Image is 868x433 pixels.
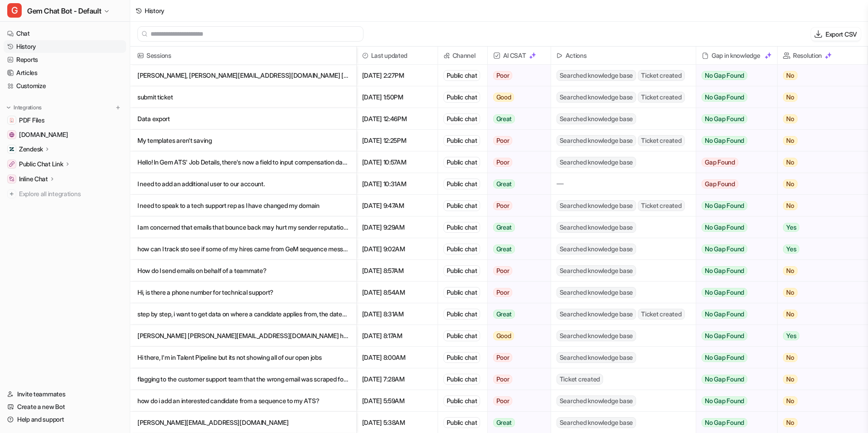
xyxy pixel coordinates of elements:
button: No [778,130,860,151]
button: Emoji picker [14,296,21,303]
span: Searched knowledge base [557,352,636,363]
button: No Gap Found [696,238,770,260]
button: No Gap Found [696,368,770,390]
div: Hey [PERSON_NAME],​Thanks for flagging this! The team has fixed the history issue, so you should ... [7,141,148,276]
span: [DATE] 10:57AM [360,151,434,173]
textarea: Message… [8,277,173,292]
span: Poor [493,201,513,210]
p: Hi there, I'm in Talent Pipeline but its not showing all of our open jobs [137,347,349,368]
button: Poor [488,368,545,390]
div: Public chat [443,287,481,298]
span: Searched knowledge base [557,200,636,211]
p: Integrations [14,104,42,111]
p: I need to add an additional user to our account. [137,173,349,195]
img: PDF Files [9,118,14,123]
div: Just let me know if you have any other questions. ​ [14,226,141,253]
button: Gap Found [696,151,770,173]
span: No Gap Found [702,71,747,80]
button: No [778,368,860,390]
span: No [783,93,797,102]
p: I need to speak to a tech support rep as I have changed my domain [137,195,349,216]
span: No Gap Found [702,93,747,102]
span: [DOMAIN_NAME] [19,130,68,139]
button: No Gap Found [696,325,770,347]
span: No Gap Found [702,331,747,340]
button: Yes [778,216,860,238]
span: AI CSAT [491,47,547,65]
span: Searched knowledge base [557,113,636,124]
a: Chat [4,27,126,40]
p: My templates aren't saving [137,130,349,151]
button: Great [488,238,545,260]
p: How do I send emails on behalf of a teammate? [137,260,349,282]
b: [PERSON_NAME][EMAIL_ADDRESS][DOMAIN_NAME] [14,56,138,72]
div: History [145,6,165,15]
span: Ticket created [557,374,604,385]
button: No [778,260,860,282]
button: Export CSV [811,28,861,41]
span: Great [493,114,515,123]
button: Poor [488,347,545,368]
div: Gap in knowledge [700,47,774,65]
span: No [783,375,797,384]
button: Good [488,86,545,108]
span: Great [493,245,515,254]
button: No [778,173,860,195]
button: No [778,347,860,368]
span: Searched knowledge base [557,244,636,254]
span: Channel [442,47,484,65]
img: status.gem.com [9,132,14,137]
div: Public chat [443,265,481,276]
img: Profile image for eesel [44,122,53,131]
span: No Gap Found [702,375,747,384]
span: Gap Found [702,179,738,188]
span: Good [493,93,514,102]
button: Integrations [4,103,44,112]
button: Poor [488,130,545,151]
span: Yes [783,245,799,254]
span: Searched knowledge base [557,92,636,103]
span: [DATE] 9:02AM [360,238,434,260]
button: Send a message… [155,292,170,307]
div: Public chat [443,179,481,189]
p: Hi, is there a phone number for technical support? [137,282,349,303]
span: Ticket created [638,309,685,320]
div: You’ll get replies here and in your email: ✉️ [14,38,141,73]
span: Ticket created [638,200,685,211]
span: Good [493,331,514,340]
button: go back [6,4,23,21]
span: Explore all integrations [19,187,123,201]
p: Data export [137,108,349,130]
div: Public chat [443,417,481,428]
span: Searched knowledge base [557,417,636,428]
button: Great [488,216,545,238]
button: No Gap Found [696,303,770,325]
button: Home [142,4,159,21]
span: Ticket created [638,135,685,146]
button: No Gap Found [696,260,770,282]
a: Reports [4,53,126,66]
span: No [783,179,797,188]
span: Last updated [360,47,434,65]
div: Thanks for flagging this! The team has fixed the history issue, so you should now be able to see ... [14,164,141,226]
span: [DATE] 1:50PM [360,86,434,108]
button: Start recording [57,296,65,303]
span: Poor [493,266,513,275]
span: [DATE] 8:00AM [360,347,434,368]
div: Public chat [443,135,481,146]
div: Public chat [443,244,481,254]
a: Customize [4,80,126,92]
span: [DATE] 2:27PM [360,65,434,86]
span: No [783,114,797,123]
span: Searched knowledge base [557,395,636,406]
span: Searched knowledge base [557,265,636,276]
span: No Gap Found [702,114,747,123]
span: Sessions [134,47,353,65]
div: eesel says… [7,141,174,296]
span: No Gap Found [702,288,747,297]
div: Public chat [443,374,481,385]
span: [DATE] 8:17AM [360,325,434,347]
p: submit ticket [137,86,349,108]
button: Poor [488,195,545,216]
button: No [778,390,860,412]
